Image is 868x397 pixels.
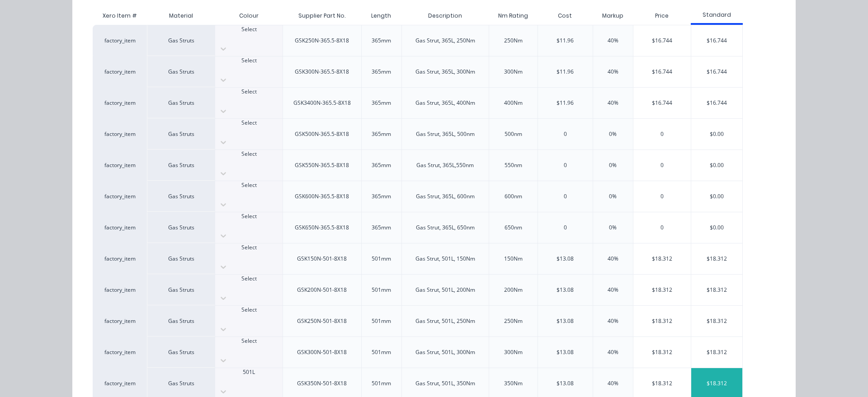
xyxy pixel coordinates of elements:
[633,337,691,368] div: $18.312
[505,161,522,169] div: 550nm
[691,275,742,305] div: $18.312
[295,37,349,45] div: GSK250N-365.5-8X18
[93,56,147,87] div: factory_item
[564,224,567,232] div: 0
[557,99,574,107] div: $11.96
[215,212,283,220] div: Select
[372,224,391,232] div: 365mm
[215,56,283,65] div: Select
[557,37,574,45] div: $11.96
[372,99,391,107] div: 365mm
[504,255,523,263] div: 150Nm
[93,149,147,181] div: factory_item
[609,130,617,138] div: 0%
[491,5,535,27] div: Nm Rating
[93,87,147,118] div: factory_item
[504,37,523,45] div: 250Nm
[93,25,147,56] div: factory_item
[608,99,618,107] div: 40%
[633,181,691,212] div: 0
[147,7,215,25] div: Material
[633,7,691,25] div: Price
[416,161,474,169] div: Gas Strut, 365L,550nm
[93,274,147,305] div: factory_item
[93,181,147,212] div: factory_item
[608,379,618,388] div: 40%
[633,275,691,305] div: $18.312
[691,337,742,368] div: $18.312
[93,243,147,274] div: factory_item
[691,181,742,212] div: $0.00
[415,68,475,76] div: Gas Strut, 365L, 300Nm
[215,119,283,127] div: Select
[215,306,283,314] div: Select
[557,348,574,356] div: $13.08
[215,243,283,252] div: Select
[557,255,574,263] div: $13.08
[504,379,523,388] div: 350Nm
[557,286,574,294] div: $13.08
[215,88,283,96] div: Select
[372,379,391,388] div: 501mm
[416,192,475,201] div: Gas Strut, 365L, 600nm
[691,243,742,274] div: $18.312
[372,68,391,76] div: 365mm
[608,37,618,45] div: 40%
[505,192,522,201] div: 600nm
[295,68,349,76] div: GSK300N-365.5-8X18
[608,348,618,356] div: 40%
[147,212,215,243] div: Gas Struts
[147,87,215,118] div: Gas Struts
[215,150,283,158] div: Select
[609,224,617,232] div: 0%
[633,243,691,274] div: $18.312
[415,286,475,294] div: Gas Strut, 501L, 200Nm
[215,25,283,33] div: Select
[215,275,283,283] div: Select
[633,56,691,87] div: $16.744
[93,7,147,25] div: Xero Item #
[557,317,574,325] div: $13.08
[93,212,147,243] div: factory_item
[564,192,567,201] div: 0
[93,305,147,336] div: factory_item
[372,161,391,169] div: 365mm
[691,150,742,181] div: $0.00
[608,286,618,294] div: 40%
[691,212,742,243] div: $0.00
[505,130,522,138] div: 500nm
[504,317,523,325] div: 250Nm
[147,243,215,274] div: Gas Struts
[147,25,215,56] div: Gas Struts
[295,192,349,201] div: GSK600N-365.5-8X18
[421,5,469,27] div: Description
[147,274,215,305] div: Gas Struts
[691,56,742,87] div: $16.744
[372,192,391,201] div: 365mm
[372,255,391,263] div: 501mm
[93,118,147,149] div: factory_item
[415,37,475,45] div: Gas Strut, 365L, 250Nm
[633,119,691,149] div: 0
[297,379,347,388] div: GSK350N-501-8X18
[691,119,742,149] div: $0.00
[293,99,351,107] div: GSK3400N-365.5-8X18
[564,161,567,169] div: 0
[297,255,347,263] div: GSK150N-501-8X18
[147,149,215,181] div: Gas Struts
[215,181,283,189] div: Select
[215,7,283,25] div: Colour
[593,7,633,25] div: Markup
[147,336,215,368] div: Gas Struts
[504,348,523,356] div: 300Nm
[633,150,691,181] div: 0
[372,317,391,325] div: 501mm
[633,88,691,118] div: $16.744
[691,306,742,336] div: $18.312
[295,130,349,138] div: GSK500N-365.5-8X18
[609,192,617,201] div: 0%
[364,5,398,27] div: Length
[504,68,523,76] div: 300Nm
[147,181,215,212] div: Gas Struts
[538,7,593,25] div: Cost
